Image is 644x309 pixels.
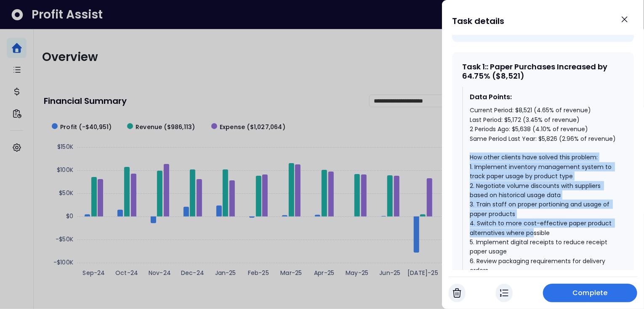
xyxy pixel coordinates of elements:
div: Current Period: $8,521 (4.65% of revenue) Last Period: $5,172 (3.45% of revenue) 2 Periods Ago: $... [470,106,617,303]
button: Complete [543,284,637,302]
img: Cancel Task [453,288,461,298]
div: Data Points: [470,92,617,102]
span: Complete [573,288,608,298]
button: Close [615,10,634,29]
img: In Progress [500,288,508,298]
h1: Task details [452,13,504,29]
div: Task 1 : : Paper Purchases Increased by 64.75% ($8,521) [462,62,624,80]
